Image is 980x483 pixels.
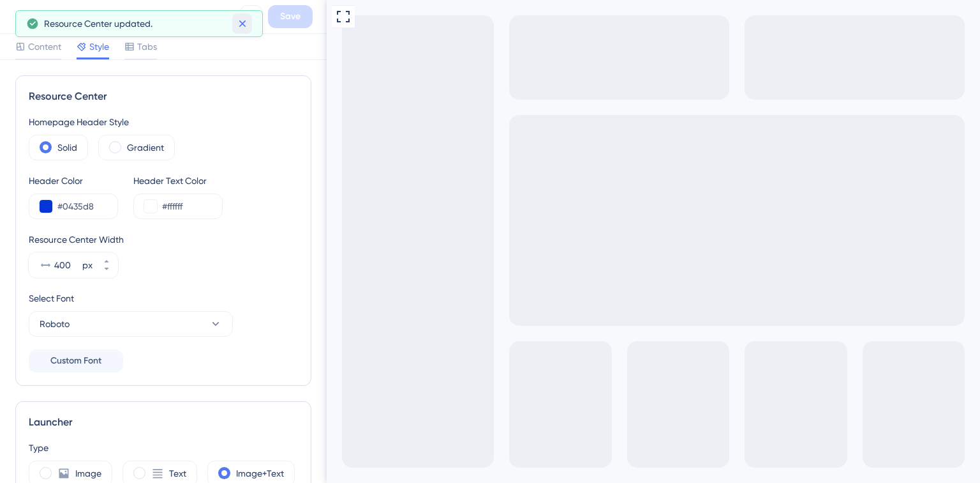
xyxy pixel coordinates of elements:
button: Roboto [29,311,233,337]
span: Content [28,39,61,54]
button: Save [268,5,313,28]
div: px [82,257,93,273]
label: Gradient [127,140,164,155]
span: Save [280,9,301,24]
div: Type [29,440,298,456]
label: Text [169,466,186,481]
button: Custom Font [29,349,123,372]
div: New Admins: Platform Knowledge [41,8,235,26]
div: Resource Center Width [29,232,298,247]
button: px [95,265,118,278]
label: Solid [57,140,77,155]
label: Image+Text [236,466,284,481]
span: Resource Center updated. [44,16,152,31]
div: Select Font [29,291,298,306]
span: Custom Font [50,353,101,369]
span: Style [89,39,109,54]
div: Launcher [29,415,298,430]
button: px [95,252,118,265]
div: Resource Center [29,89,298,104]
span: Tabs [137,39,157,54]
div: Header Color [29,173,118,188]
div: Homepage Header Style [29,114,298,130]
div: Header Text Color [133,173,223,188]
input: px [54,257,80,273]
span: Roboto [40,316,70,332]
label: Image [75,466,101,481]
